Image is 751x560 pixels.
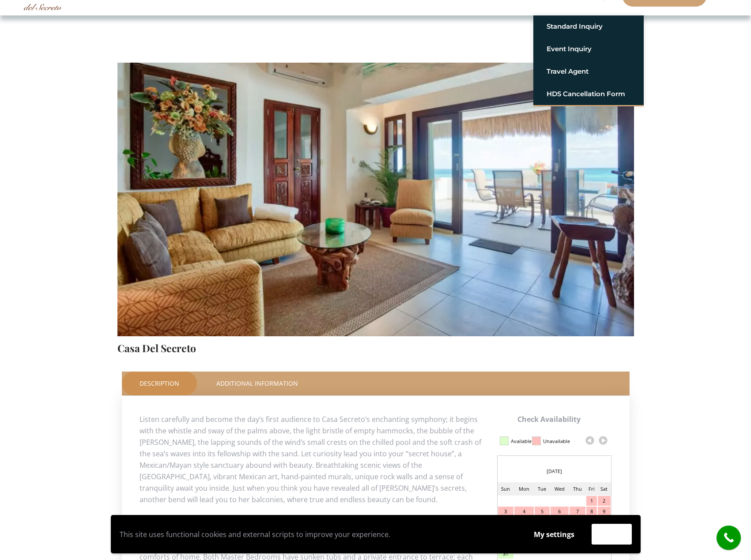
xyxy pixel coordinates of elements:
div: 31 [498,549,514,559]
p: Listen carefully and become the day’s first audience to Casa Secreto’s enchanting symphony; it be... [140,413,612,505]
a: call [717,526,741,550]
td: Thu [569,482,586,496]
i: call [719,528,739,548]
td: Sat [597,482,611,496]
div: 4 [514,507,533,516]
p: This site uses functional cookies and external scripts to improve your experience. [120,528,517,541]
div: 7 [570,507,585,516]
a: Event Inquiry [547,41,630,57]
a: Standard Inquiry [547,19,630,34]
div: Available [511,434,532,449]
div: Unavailable [543,434,570,449]
a: Additional Information [199,372,316,395]
a: Travel Agent [547,64,630,79]
a: Casa Del Secreto [117,341,196,355]
a: Description [122,372,197,395]
div: 5 [535,507,550,516]
button: Accept [592,524,632,545]
div: 6 [551,507,569,516]
td: Fri [586,482,597,496]
div: 9 [598,507,610,516]
div: [DATE] [498,465,611,478]
div: 8 [586,507,597,516]
div: 2 [598,496,610,506]
td: Mon [514,482,534,496]
td: Tue [534,482,550,496]
div: 1 [586,496,597,506]
a: HDS Cancellation Form [547,86,630,102]
td: Wed [550,482,569,496]
button: My settings [525,524,583,545]
div: 3 [498,507,514,516]
td: Sun [498,482,514,496]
